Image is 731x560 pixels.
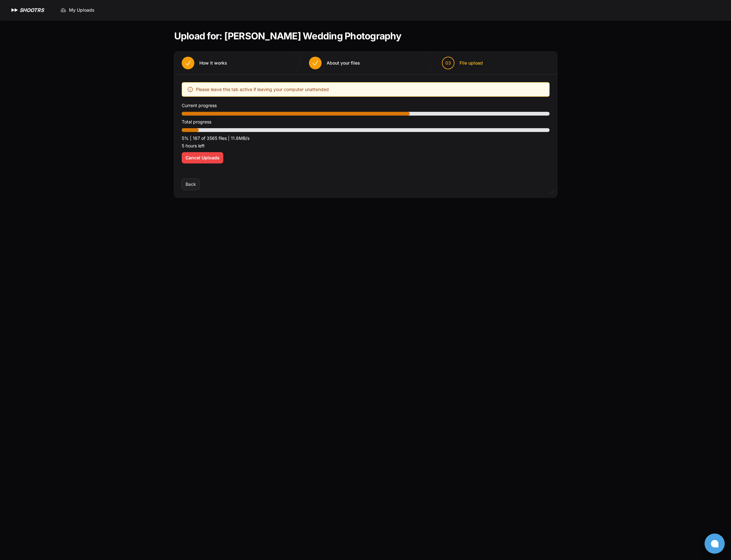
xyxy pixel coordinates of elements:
[182,152,223,163] button: Cancel Uploads
[182,102,550,109] p: Current progress
[196,86,329,93] span: Please leave this tab active if leaving your computer unattended
[445,60,451,66] span: 03
[550,188,554,196] div: v2
[182,142,550,150] p: 5 hours left
[69,7,94,13] span: My Uploads
[460,60,483,66] span: File upload
[10,6,20,14] img: SHOOTRS
[301,52,368,74] button: About your files
[10,6,44,14] a: SHOOTRS SHOOTRS
[174,52,235,74] button: How it works
[434,52,490,74] button: 03 File upload
[705,534,725,554] button: Open chat window
[174,30,401,42] h1: Upload for: [PERSON_NAME] Wedding Photography
[182,118,550,126] p: Total progress
[186,155,220,161] span: Cancel Uploads
[56,4,98,16] a: My Uploads
[327,60,360,66] span: About your files
[182,134,550,142] p: 5% | 167 of 3565 files | 11.8MB/s
[199,60,227,66] span: How it works
[20,6,44,14] h1: SHOOTRS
